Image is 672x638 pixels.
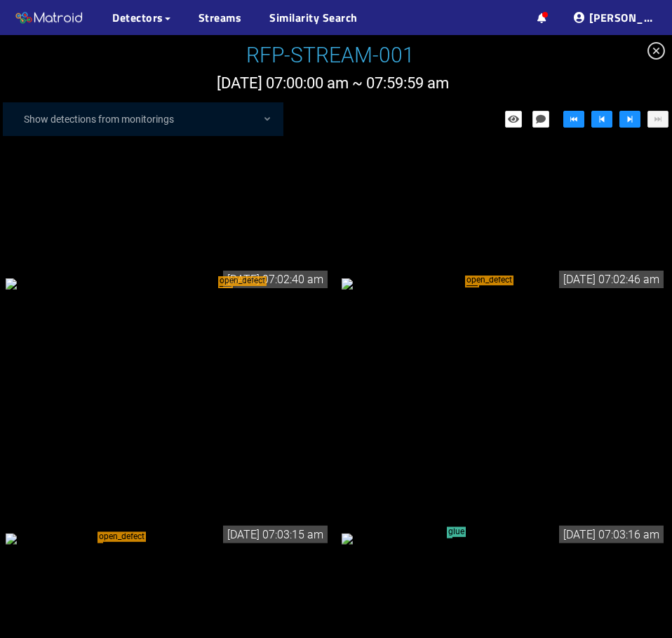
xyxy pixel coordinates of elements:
[112,9,163,26] span: Detectors
[465,276,513,285] span: open_defect
[591,111,612,128] button: step-backward
[569,114,579,125] span: fast-backward
[17,105,283,133] div: Show detections from monitorings
[559,271,664,288] div: [DATE] 07:02:46 am
[218,276,267,286] span: open_defect
[199,9,242,26] a: Streams
[597,114,607,125] span: step-backward
[625,114,635,125] span: step-forward
[647,111,668,128] button: fast-forward
[223,271,328,288] div: [DATE] 07:02:40 am
[223,525,328,543] div: [DATE] 07:03:15 am
[619,111,640,128] button: step-forward
[269,9,358,26] a: Similarity Search
[14,8,84,29] img: Matroid logo
[447,527,466,537] span: glue
[563,111,584,128] button: fast-backward
[559,525,664,543] div: [DATE] 07:03:16 am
